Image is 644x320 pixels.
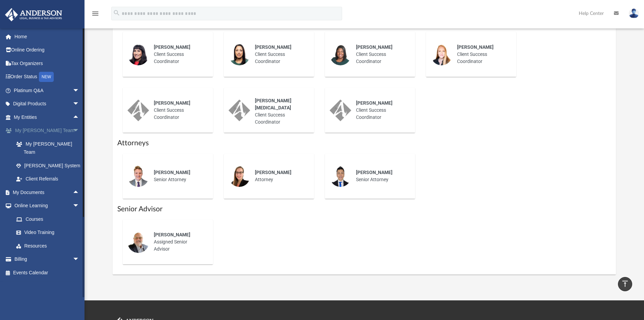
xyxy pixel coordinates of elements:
[9,137,86,159] a: My [PERSON_NAME] Team
[5,124,90,137] a: My [PERSON_NAME] Teamarrow_drop_down
[9,159,90,172] a: [PERSON_NAME] System
[621,280,629,288] i: vertical_align_top
[73,110,86,124] span: arrow_drop_up
[452,39,511,70] div: Client Success Coordinator
[73,97,86,111] span: arrow_drop_down
[149,95,208,126] div: Client Success Coordinator
[351,164,410,188] div: Senior Attorney
[5,186,86,199] a: My Documentsarrow_drop_up
[3,8,64,21] img: Anderson Advisors Platinum Portal
[250,164,309,188] div: Attorney
[5,266,90,279] a: Events Calendar
[457,44,494,50] span: [PERSON_NAME]
[154,232,190,237] span: [PERSON_NAME]
[154,100,190,106] span: [PERSON_NAME]
[255,44,291,50] span: [PERSON_NAME]
[149,227,208,257] div: Assigned Senior Advisor
[351,95,410,126] div: Client Success Coordinator
[9,226,83,239] a: Video Training
[356,100,392,106] span: [PERSON_NAME]
[5,199,86,213] a: Online Learningarrow_drop_down
[250,92,309,130] div: Client Success Coordinator
[330,165,351,187] img: thumbnail
[73,186,86,199] span: arrow_drop_up
[5,253,90,266] a: Billingarrow_drop_down
[255,98,291,110] span: [PERSON_NAME][MEDICAL_DATA]
[9,239,86,253] a: Resources
[618,277,632,291] a: vertical_align_top
[9,212,86,226] a: Courses
[91,9,99,18] i: menu
[356,44,392,50] span: [PERSON_NAME]
[431,44,452,65] img: thumbnail
[5,110,90,124] a: My Entitiesarrow_drop_up
[154,170,190,175] span: [PERSON_NAME]
[229,100,250,121] img: thumbnail
[117,204,612,214] h1: Senior Advisor
[5,97,90,111] a: Digital Productsarrow_drop_down
[330,44,351,65] img: thumbnail
[250,39,309,70] div: Client Success Coordinator
[113,9,120,17] i: search
[351,39,410,70] div: Client Success Coordinator
[229,44,250,65] img: thumbnail
[356,170,392,175] span: [PERSON_NAME]
[91,13,99,18] a: menu
[229,165,250,187] img: thumbnail
[127,100,149,121] img: thumbnail
[127,44,149,65] img: thumbnail
[330,100,351,121] img: thumbnail
[127,231,149,253] img: thumbnail
[149,39,208,70] div: Client Success Coordinator
[127,165,149,187] img: thumbnail
[5,70,90,84] a: Order StatusNEW
[73,124,86,138] span: arrow_drop_down
[5,43,90,57] a: Online Ordering
[149,164,208,188] div: Senior Attorney
[154,44,190,50] span: [PERSON_NAME]
[9,172,90,186] a: Client Referrals
[629,8,639,18] img: User Pic
[117,138,612,148] h1: Attorneys
[255,170,291,175] span: [PERSON_NAME]
[5,57,90,70] a: Tax Organizers
[73,84,86,98] span: arrow_drop_down
[73,199,86,213] span: arrow_drop_down
[5,84,90,97] a: Platinum Q&Aarrow_drop_down
[73,253,86,266] span: arrow_drop_down
[5,30,90,43] a: Home
[39,72,54,82] div: NEW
